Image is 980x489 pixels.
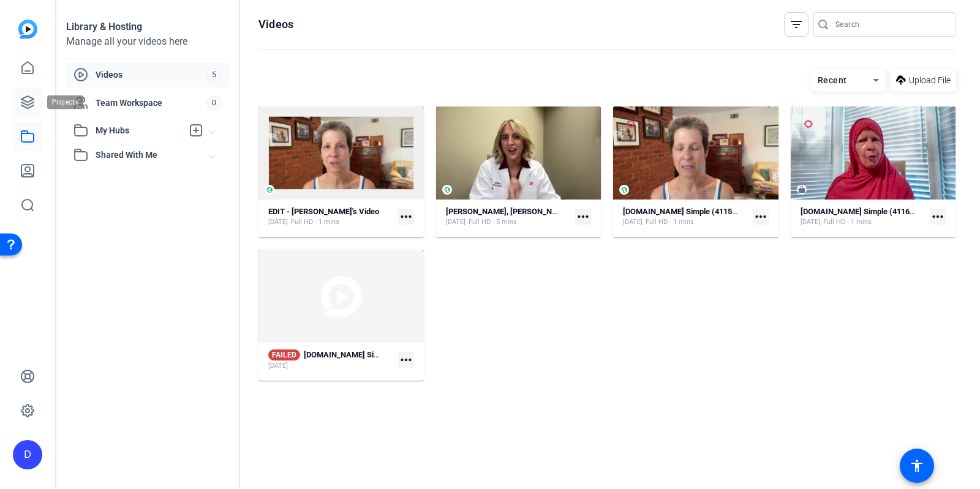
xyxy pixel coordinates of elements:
span: [DATE] [623,217,643,227]
span: Team Workspace [96,97,206,109]
span: [DATE] [268,217,288,227]
mat-icon: filter_list [789,17,804,32]
a: [DOMAIN_NAME] Simple (41152)[DATE]Full HD - 1 mins [623,207,748,227]
span: Full HD - 1 mins [291,217,339,227]
mat-expansion-panel-header: My Hubs [66,118,229,143]
span: [DATE] [446,217,466,227]
a: FAILED[DOMAIN_NAME] Simple (41134)[DATE] [268,349,393,371]
span: [DATE] [268,361,288,371]
a: [PERSON_NAME], [PERSON_NAME][DATE]Full HD - 5 mins [446,207,571,227]
span: Full HD - 5 mins [469,217,517,227]
mat-icon: more_horiz [575,209,591,225]
span: Shared With Me [96,149,209,162]
span: Recent [818,75,847,85]
mat-icon: more_horiz [753,209,769,225]
input: Search [835,17,946,32]
mat-icon: more_horiz [930,209,946,225]
div: D [13,440,42,469]
strong: [PERSON_NAME], [PERSON_NAME] [446,207,571,216]
strong: [DOMAIN_NAME] Simple (41152) [623,207,739,216]
button: Upload File [891,69,956,91]
span: Full HD - 1 mins [823,217,872,227]
span: Full HD - 1 mins [646,217,694,227]
h1: Videos [258,17,293,32]
span: 0 [206,96,222,110]
mat-icon: accessibility [910,458,924,473]
span: My Hubs [96,124,183,137]
mat-icon: more_horiz [398,352,414,368]
div: Projects [47,95,86,110]
span: Upload File [909,74,951,87]
span: 5 [206,68,222,81]
span: FAILED [268,349,300,360]
span: [DATE] [801,217,820,227]
div: Manage all your videos here [66,34,229,49]
mat-icon: more_horiz [398,209,414,225]
mat-expansion-panel-header: Shared With Me [66,143,229,167]
img: blue-gradient.svg [18,20,37,39]
strong: [DOMAIN_NAME] Simple (41168) [801,207,917,216]
strong: EDIT - [PERSON_NAME]'s Video [268,207,379,216]
div: Library & Hosting [66,20,229,34]
span: Videos [96,69,206,81]
a: EDIT - [PERSON_NAME]'s Video[DATE]Full HD - 1 mins [268,207,393,227]
strong: [DOMAIN_NAME] Simple (41134) [304,350,420,359]
a: [DOMAIN_NAME] Simple (41168)[DATE]Full HD - 1 mins [801,207,925,227]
